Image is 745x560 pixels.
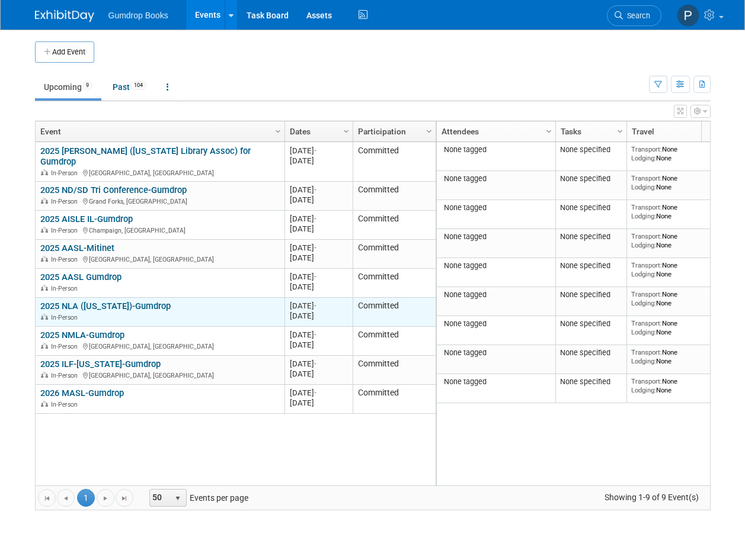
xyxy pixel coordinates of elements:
div: None specified [560,290,622,300]
div: [DATE] [290,253,347,263]
span: Showing 1-9 of 9 Event(s) [593,489,709,506]
img: In-Person Event [41,169,48,175]
div: [GEOGRAPHIC_DATA], [GEOGRAPHIC_DATA] [40,254,279,264]
span: - [314,388,316,397]
div: Grand Forks, [GEOGRAPHIC_DATA] [40,196,279,206]
a: Column Settings [423,121,436,139]
span: Go to the last page [120,494,129,503]
span: In-Person [51,314,81,321]
span: 1 [77,489,95,507]
span: 9 [82,81,92,90]
span: Column Settings [341,127,351,136]
a: Tasks [561,121,619,141]
a: Travel [632,121,714,141]
span: Column Settings [615,127,625,136]
div: [DATE] [290,185,347,195]
td: Committed [353,356,436,385]
td: Committed [353,298,436,327]
div: [DATE] [290,214,347,224]
img: ExhibitDay [35,10,94,22]
span: Go to the first page [42,494,52,503]
div: None specified [560,203,622,213]
img: In-Person Event [41,256,48,262]
div: [GEOGRAPHIC_DATA], [GEOGRAPHIC_DATA] [40,168,279,178]
div: None None [631,145,717,162]
a: Go to the first page [38,489,56,507]
span: - [314,330,316,339]
a: Event [40,121,277,141]
span: Transport: [631,319,662,327]
img: In-Person Event [41,198,48,204]
span: Column Settings [273,127,283,136]
div: None None [631,319,717,336]
div: None tagged [441,290,551,300]
span: Go to the next page [101,494,110,503]
a: 2026 MASL-Gumdrop [40,388,124,398]
span: Transport: [631,145,662,153]
div: None specified [560,377,622,387]
span: Lodging: [631,270,656,278]
div: None specified [560,145,622,155]
a: Column Settings [271,121,284,139]
div: None None [631,290,717,307]
span: Events per page [134,489,260,507]
button: Add Event [35,41,94,63]
div: None tagged [441,377,551,387]
span: - [314,214,316,223]
div: None None [631,232,717,249]
div: None None [631,174,717,191]
div: None tagged [441,232,551,242]
td: Committed [353,385,436,414]
div: [DATE] [290,146,347,156]
span: In-Person [51,256,81,263]
span: Search [623,11,650,20]
div: [DATE] [290,224,347,234]
span: Transport: [631,174,662,182]
div: None specified [560,319,622,329]
td: Committed [353,142,436,182]
span: - [314,272,316,281]
td: Committed [353,269,436,298]
div: [DATE] [290,301,347,311]
span: 50 [150,490,170,506]
div: [DATE] [290,272,347,282]
span: Go to the previous page [61,494,71,503]
a: Upcoming9 [35,76,101,98]
div: None specified [560,261,622,271]
div: None specified [560,232,622,242]
div: [DATE] [290,388,347,398]
span: Transport: [631,261,662,269]
div: [GEOGRAPHIC_DATA], [GEOGRAPHIC_DATA] [40,370,279,380]
div: None tagged [441,348,551,358]
span: Lodging: [631,154,656,162]
img: In-Person Event [41,285,48,291]
div: [DATE] [290,398,347,408]
a: Go to the last page [116,489,133,507]
span: In-Person [51,227,81,234]
span: In-Person [51,343,81,350]
td: Committed [353,182,436,211]
a: Column Settings [613,121,626,139]
a: 2025 [PERSON_NAME] ([US_STATE] Library Assoc) for Gumdrop [40,146,251,168]
span: Lodging: [631,212,656,220]
div: None None [631,203,717,220]
img: In-Person Event [41,314,48,320]
div: [DATE] [290,156,347,166]
a: 2025 ND/SD Tri Conference-Gumdrop [40,185,187,195]
a: 2025 AASL-Mitinet [40,243,114,253]
div: [DATE] [290,340,347,350]
span: Transport: [631,290,662,298]
span: 104 [130,81,146,90]
img: Pam Fitzgerald [677,4,699,27]
div: None specified [560,348,622,358]
div: None tagged [441,319,551,329]
div: [DATE] [290,359,347,369]
div: None tagged [441,174,551,184]
span: Lodging: [631,241,656,249]
div: [DATE] [290,243,347,253]
div: None None [631,261,717,278]
span: Lodging: [631,183,656,191]
div: None tagged [441,261,551,271]
div: [DATE] [290,369,347,379]
span: Column Settings [544,127,554,136]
